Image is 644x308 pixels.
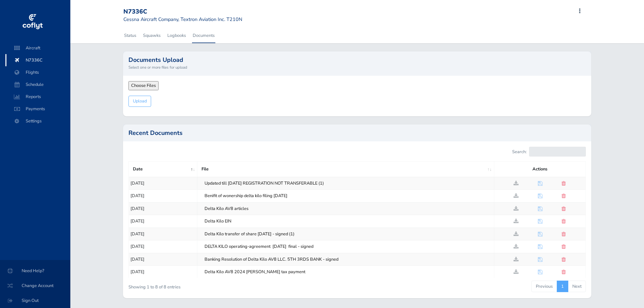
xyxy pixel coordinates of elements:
label: Search: [512,147,586,157]
span: Flights [12,66,64,78]
small: Cessna Aircraft Company, Textron Aviation Inc. T210N [123,16,242,23]
td: [DATE] [129,228,197,240]
span: Sign Out [8,294,62,307]
a: Status [123,28,137,43]
span: Schedule [12,78,64,91]
span: Aircraft [12,42,64,54]
td: [DATE] [129,253,197,265]
td: [DATE] [129,240,197,253]
img: coflyt logo [21,12,44,32]
input: Search: [529,147,586,157]
span: Settings [12,115,64,127]
h2: Documents Upload [128,57,586,63]
h2: Recent Documents [128,130,586,136]
td: [DATE] [129,215,197,228]
span: Need Help? [8,265,62,277]
a: Logbooks [167,28,187,43]
th: Actions [494,162,586,177]
input: Upload [128,96,151,107]
small: Select one or more files for upload [128,64,586,70]
td: [DATE] [129,202,197,215]
th: File: activate to sort column ascending [197,162,494,177]
span: Payments [12,103,64,115]
td: [DATE] [129,266,197,278]
th: Date: activate to sort column descending [129,162,197,177]
div: Showing 1 to 8 of 8 entries [128,280,314,290]
span: Change Account [8,280,62,292]
span: N7336C [12,54,64,66]
a: Squawks [142,28,161,43]
td: [DATE] [129,177,197,189]
span: Reports [12,91,64,103]
a: 1 [557,281,568,292]
div: N7336C [123,8,242,16]
td: [DATE] [129,190,197,202]
a: Documents [192,28,215,43]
